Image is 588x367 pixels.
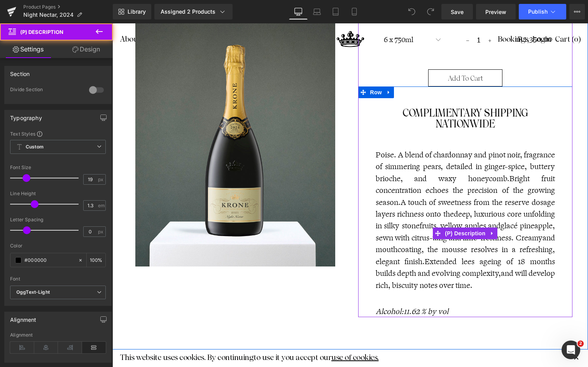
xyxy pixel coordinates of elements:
span: and will develop rich, biscuity notes over time. [263,245,443,267]
p: Poise. A blend of chardonnay and pinot noir, fragrance of simmering pears, detailed in ginger-spi... [263,126,443,268]
div: Alignment [10,332,106,338]
span: deep, luxurious core unfolding in silky stonefruits, yellow apples and [263,186,443,208]
span: and mouthcoating, the mousse resolves in a refreshing, elegant finish. [263,210,443,243]
div: Typography [10,110,42,121]
span: 11.62 [291,283,307,293]
div: Color [10,243,106,249]
div: Line Height [10,191,106,196]
span: 2 [577,341,584,347]
span: Extended lees ageing of 18 months builds depth and evolving complexity, [263,233,443,255]
div: Assigned 2 Products [161,8,226,16]
b: Custom [26,144,44,150]
i: Alcohol: % by vol [263,283,336,293]
button: More [569,4,585,19]
p: COMPLIMENTARY SHIPPING NATIONWIDE [263,84,443,106]
a: Expand / Collapse [271,63,282,75]
span: A touch of sweetness from the reserve dosage layers richness onto the [263,174,443,196]
span: em [98,203,105,208]
input: Color [24,256,74,265]
div: Letter Spacing [10,217,106,222]
div: Alignment [10,312,37,323]
a: Expand / Collapse [375,204,385,216]
span: px [98,229,105,234]
div: Section [10,66,30,77]
a: New Library [113,4,151,19]
button: Publish [519,4,566,19]
iframe: Intercom live chat [562,341,580,359]
span: R 1,350.00 [405,11,440,22]
a: Design [58,41,114,58]
iframe: To enrich screen reader interactions, please activate Accessibility in Grammarly extension settings [112,23,588,367]
span: (P) Description [20,29,63,35]
span: Save [451,8,464,16]
span: Add To Cart [336,51,371,59]
span: Night Nectar, 2024 [23,12,73,18]
span: px [98,177,105,182]
a: Preview [476,4,516,19]
div: Text Styles [10,131,106,137]
button: Redo [423,4,438,19]
button: Undo [404,4,420,19]
span: Bright fruit concentration echoes the precision of the growing season. [263,150,443,184]
div: Font [10,276,106,282]
span: Library [128,8,146,15]
a: Desktop [289,4,308,19]
button: Add To Cart [316,46,390,63]
i: OggText-Light [16,289,50,296]
div: Divide Section [10,86,81,95]
span: Publish [528,9,548,15]
a: Product Pages [23,4,113,10]
a: Mobile [345,4,364,19]
div: Font Size [10,165,106,170]
a: Tablet [326,4,345,19]
span: Preview [485,8,506,16]
span: (P) Description [331,204,375,216]
span: Row [256,63,271,75]
div: % [87,253,105,267]
a: Laptop [308,4,326,19]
